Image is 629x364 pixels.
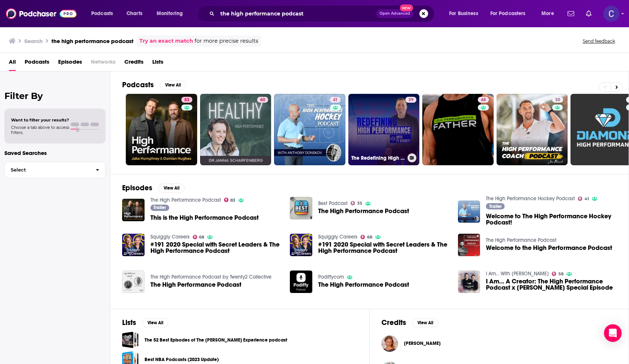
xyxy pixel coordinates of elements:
span: Want to filter your results? [11,117,69,123]
span: Logged in as publicityxxtina [603,6,619,22]
span: Episodes [58,56,82,71]
a: 60 [200,94,271,165]
span: 83 [184,96,189,104]
a: I Am… A Creator: The High Performance Podcast x Jonny Wilkinson Special Episode [486,278,617,291]
button: Open AdvancedNew [376,9,413,18]
a: The High Performance Podcast [486,237,557,243]
img: I Am… A Creator: The High Performance Podcast x Jonny Wilkinson Special Episode [458,271,480,293]
a: 68 [193,235,205,239]
button: Angela FosterAngela Foster [381,332,617,355]
img: This is the High Performance Podcast [122,199,145,221]
button: Select [4,162,106,178]
span: The 52 Best Episodes of The Joe Rogan Experience podcast [122,332,139,348]
a: The High Performance Hockey Podcast [486,195,575,202]
span: for more precise results [195,37,258,45]
span: Open Advanced [380,12,410,15]
h3: Search [24,38,43,45]
a: 30 [552,97,563,103]
img: The High Performance Podcast [290,197,312,219]
a: The High Performance Podcast [318,282,409,288]
div: Search podcasts, credits, & more... [204,5,441,22]
a: Podcasts [25,56,49,71]
a: Show notifications dropdown [565,7,577,20]
a: 30 [497,94,568,165]
span: The High Performance Podcast [150,282,241,288]
img: Welcome to the High Performance Podcast [458,234,480,256]
span: All [9,56,16,71]
div: Open Intercom Messenger [604,324,622,342]
a: Welcome to The High Performance Hockey Podcast! [486,213,617,226]
span: 83 [230,199,235,202]
span: New [400,4,413,11]
span: 41 [333,96,338,104]
a: Podiffycom [318,274,344,280]
a: Best NBA Podcasts (2023 Update) [145,356,219,364]
a: The 52 Best Episodes of The [PERSON_NAME] Experience podcast [145,336,287,344]
a: PodcastsView All [122,80,186,89]
span: 39 [408,96,413,104]
a: 58 [552,272,564,276]
span: 68 [367,236,372,239]
a: Charts [122,8,147,20]
a: 41 [578,197,589,201]
a: The High Performance Podcast by Twenty2 Collective [150,274,271,280]
span: For Podcasters [490,8,526,19]
img: User Profile [603,6,619,22]
a: The High Performance Podcast [318,208,409,214]
span: #191 2020 Special with Secret Leaders & The High Performance Podcast [318,241,449,254]
a: 60 [257,97,268,103]
a: 48 [478,97,489,103]
a: Squiggly Careers [150,234,190,240]
span: #191 2020 Special with Secret Leaders & The High Performance Podcast [150,241,281,254]
img: The High Performance Podcast [290,271,312,293]
span: 41 [584,197,589,201]
a: 83 [224,198,236,202]
a: 41 [274,94,345,165]
span: For Business [449,8,478,19]
input: Search podcasts, credits, & more... [217,8,376,20]
button: Show profile menu [603,6,619,22]
a: Welcome to the High Performance Podcast [486,245,612,251]
a: CreditsView All [381,318,438,327]
a: EpisodesView All [122,183,185,192]
h2: Episodes [122,183,152,192]
img: Angela Foster [381,335,398,352]
span: 35 [357,202,362,205]
a: Lists [152,56,163,71]
img: Podchaser - Follow, Share and Rate Podcasts [6,7,77,21]
span: Select [5,167,90,172]
a: 68 [360,235,372,239]
button: View All [142,318,168,327]
a: The High Performance Podcast [150,197,221,203]
button: open menu [536,8,563,20]
h2: Filter By [4,91,106,101]
a: 48 [422,94,494,165]
a: 83 [126,94,197,165]
span: Monitoring [157,8,183,19]
h2: Podcasts [122,80,154,89]
span: 60 [260,96,265,104]
span: 58 [558,272,564,276]
span: 30 [555,96,560,104]
a: 39The Redefining High Performance Podcast with [PERSON_NAME] [348,94,420,165]
a: 41 [330,97,341,103]
a: 35 [351,201,362,205]
span: This is the High Performance Podcast [150,215,259,221]
button: View All [160,81,186,89]
img: #191 2020 Special with Secret Leaders & The High Performance Podcast [122,234,145,256]
h2: Lists [122,318,136,327]
a: #191 2020 Special with Secret Leaders & The High Performance Podcast [290,234,312,256]
span: Charts [127,8,142,19]
a: Best Podcast [318,200,348,206]
a: Credits [124,56,143,71]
